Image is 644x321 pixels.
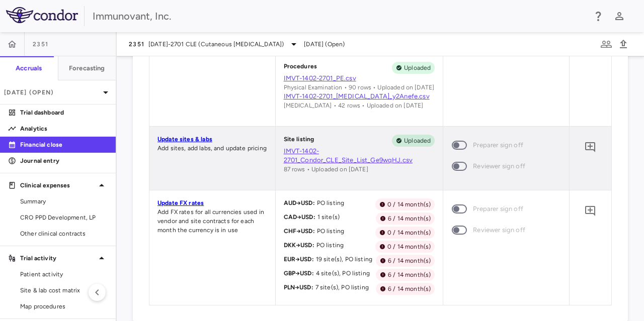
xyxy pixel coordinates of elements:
[20,197,108,206] span: Summary
[384,284,435,293] span: 6 / 14 month(s)
[284,84,435,91] span: Physical Examination • 90 rows • Uploaded on [DATE]
[384,256,435,265] span: 6 / 14 month(s)
[314,270,370,277] span: 4 site(s), PO listing
[284,213,315,221] span: CAD → USD :
[284,74,435,83] a: IMVT-1402-2701_PE.csv
[20,213,108,222] span: CRO PPD Development, LP
[20,286,108,295] span: Site & lab cost matrix
[473,225,525,236] span: Reviewer sign off
[400,63,435,72] span: Uploaded
[284,270,314,277] span: GBP → USD :
[473,161,525,172] span: Reviewer sign off
[473,140,523,151] span: Preparer sign off
[284,284,313,291] span: PLN → USD :
[284,147,435,165] a: IMVT-1402-2701_Condor_CLE_Site_List_Ge9wqHJ.csv
[20,302,108,311] span: Map procedures
[313,284,369,291] span: 7 site(s), PO listing
[284,135,314,147] p: Site listing
[157,145,267,152] span: Add sites, add labs, and update pricing
[16,64,42,73] h6: Accruals
[473,203,523,215] span: Preparer sign off
[20,181,96,190] p: Clinical expenses
[129,40,144,48] span: 2351
[384,214,435,223] span: 6 / 14 month(s)
[20,229,108,238] span: Other clinical contracts
[33,40,48,48] span: 2351
[284,228,315,235] span: CHF → USD :
[284,62,317,74] p: Procedures
[284,242,314,249] span: DKK → USD :
[400,136,435,145] span: Uploaded
[20,108,108,117] p: Trial dashboard
[315,213,340,221] span: 1 site(s)
[20,156,108,165] p: Journal entry
[69,64,105,73] h6: Forecasting
[315,228,345,235] span: PO listing
[584,141,596,153] svg: Add comment
[20,124,108,133] p: Analytics
[6,7,78,23] img: logo-full-SnFGN8VE.png
[584,205,596,217] svg: Add comment
[284,199,315,206] span: AUD → USD :
[314,242,344,249] span: PO listing
[383,200,435,209] span: 0 / 14 month(s)
[314,256,372,263] span: 19 site(s), PO listing
[284,166,368,173] span: 87 rows • Uploaded on [DATE]
[157,199,204,206] a: Update FX rates
[20,140,108,149] p: Financial close
[582,202,599,220] button: Add comment
[384,270,435,279] span: 6 / 14 month(s)
[20,254,96,263] p: Trial activity
[284,256,314,263] span: EUR → USD :
[304,40,345,49] span: [DATE] (Open)
[315,199,345,206] span: PO listing
[157,208,264,234] span: Add FX rates for all currencies used in vendor and site contracts for each month the currency is ...
[284,92,435,101] a: IMVT-1402-2701_[MEDICAL_DATA]_y2Anefe.csv
[93,9,586,24] div: Immunovant, Inc.
[383,242,435,251] span: 0 / 14 month(s)
[157,136,212,143] a: Update sites & labs
[582,139,599,156] button: Add comment
[284,102,424,109] span: [MEDICAL_DATA] • 42 rows • Uploaded on [DATE]
[4,88,100,97] p: [DATE] (Open)
[148,40,284,49] span: [DATE]-2701 CLE (Cutaneous [MEDICAL_DATA])
[383,228,435,237] span: 0 / 14 month(s)
[20,270,108,279] span: Patient activity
